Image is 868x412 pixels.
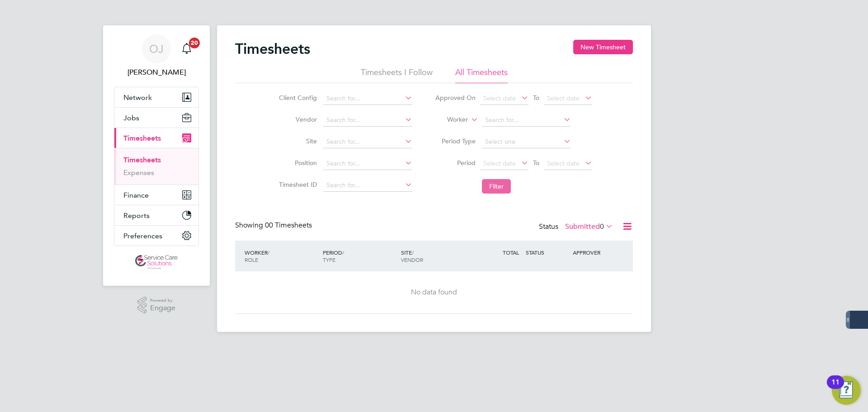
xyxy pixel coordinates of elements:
input: Search for... [323,136,412,148]
h2: Timesheets [235,40,310,58]
div: STATUS [524,244,571,260]
div: Showing [235,221,314,230]
label: Period [435,159,476,167]
a: Powered byEngage [137,297,176,314]
input: Search for... [323,179,412,192]
span: VENDOR [401,256,423,263]
a: OJ[PERSON_NAME] [114,34,199,78]
span: Select date [547,94,580,102]
div: 11 [831,382,840,394]
img: servicecare-logo-retina.png [135,255,178,270]
button: Preferences [114,226,198,246]
div: Status [539,221,615,233]
div: No data found [244,288,624,297]
label: Vendor [276,115,317,123]
li: Timesheets I Follow [361,67,433,83]
button: Timesheets [114,128,198,148]
span: TYPE [323,256,335,263]
span: Select date [483,159,516,167]
span: / [268,249,269,256]
a: Expenses [123,168,154,177]
span: 0 [600,222,604,231]
span: Engage [150,304,175,312]
a: 20 [178,34,196,63]
div: PERIOD [321,244,399,268]
div: APPROVER [571,244,618,260]
span: 20 [189,38,200,48]
span: 00 Timesheets [265,221,312,230]
span: Select date [483,94,516,102]
input: Select one [482,136,571,148]
span: Select date [547,159,580,167]
span: TOTAL [503,249,519,256]
span: Jobs [123,114,139,122]
input: Search for... [323,92,412,105]
span: OJ [149,43,164,55]
span: To [530,157,542,169]
input: Search for... [323,114,412,127]
label: Period Type [435,137,476,145]
span: / [342,249,344,256]
span: Finance [123,191,149,199]
div: Timesheets [114,148,198,185]
span: Powered by [150,297,175,304]
span: Preferences [123,232,162,240]
button: Reports [114,205,198,225]
span: To [530,92,542,104]
button: Jobs [114,108,198,128]
span: Oliver Jefferson [114,67,199,78]
span: / [412,249,414,256]
div: SITE [399,244,477,268]
label: Timesheet ID [276,180,317,189]
button: Finance [114,185,198,205]
input: Search for... [323,157,412,170]
label: Position [276,159,317,167]
button: Filter [482,179,511,194]
label: Worker [427,115,468,124]
label: Approved On [435,94,476,102]
a: Timesheets [123,156,161,164]
span: ROLE [245,256,258,263]
div: WORKER [242,244,321,268]
label: Submitted [565,222,613,231]
label: Client Config [276,94,317,102]
button: Network [114,87,198,107]
button: Open Resource Center, 11 new notifications [832,376,861,405]
label: Site [276,137,317,145]
span: Network [123,93,152,102]
li: All Timesheets [455,67,508,83]
span: Timesheets [123,134,161,142]
a: Go to home page [114,255,199,270]
nav: Main navigation [103,25,210,286]
span: Reports [123,211,150,220]
button: New Timesheet [573,40,633,54]
input: Search for... [482,114,571,127]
